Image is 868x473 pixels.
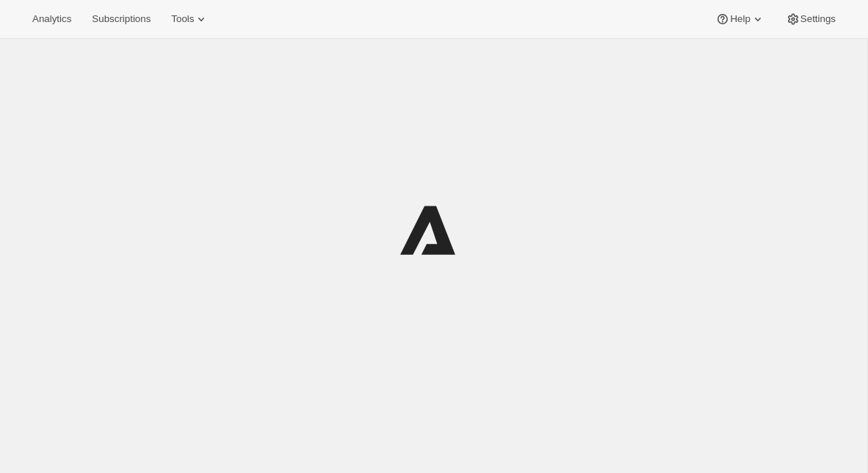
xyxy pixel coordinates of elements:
button: Tools [162,9,217,29]
span: Analytics [32,13,71,25]
span: Help [730,13,750,25]
button: Subscriptions [83,9,159,29]
button: Analytics [23,9,80,29]
button: Settings [777,9,845,29]
span: Settings [800,13,836,25]
button: Help [706,9,773,29]
span: Tools [171,13,194,25]
span: Subscriptions [92,13,151,25]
